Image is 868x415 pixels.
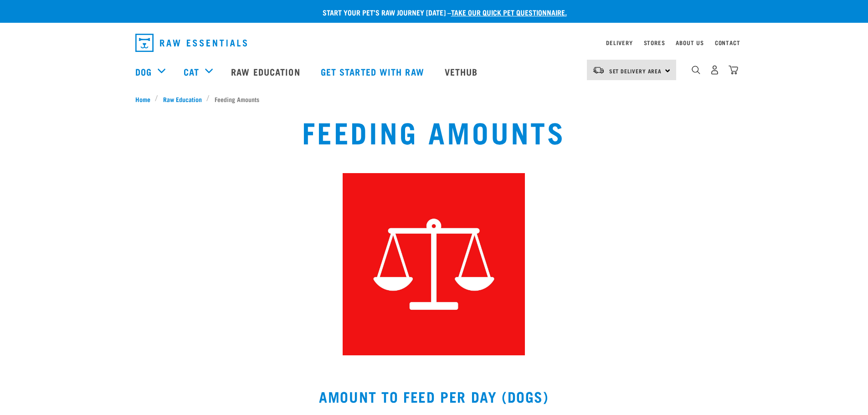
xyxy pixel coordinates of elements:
[163,94,202,104] span: Raw Education
[302,115,566,148] h1: Feeding Amounts
[135,94,155,104] a: Home
[436,53,489,90] a: Vethub
[135,65,152,78] a: Dog
[606,41,632,44] a: Delivery
[729,65,738,75] img: home-icon@2x.png
[710,65,719,75] img: user.png
[644,41,665,44] a: Stores
[451,10,567,14] a: take our quick pet questionnaire.
[184,65,199,78] a: Cat
[715,41,740,44] a: Contact
[135,94,733,104] nav: breadcrumbs
[312,53,436,90] a: Get started with Raw
[128,30,740,56] nav: dropdown navigation
[135,94,150,104] span: Home
[135,34,247,52] img: Raw Essentials Logo
[609,69,662,72] span: Set Delivery Area
[222,53,311,90] a: Raw Education
[692,66,700,74] img: home-icon-1@2x.png
[592,66,605,74] img: van-moving.png
[343,173,525,355] img: Instagram_Core-Brand_Wildly-Good-Nutrition-3.jpg
[135,388,733,405] h2: AMOUNT TO FEED PER DAY (DOGS)
[158,94,206,104] a: Raw Education
[676,41,704,44] a: About Us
